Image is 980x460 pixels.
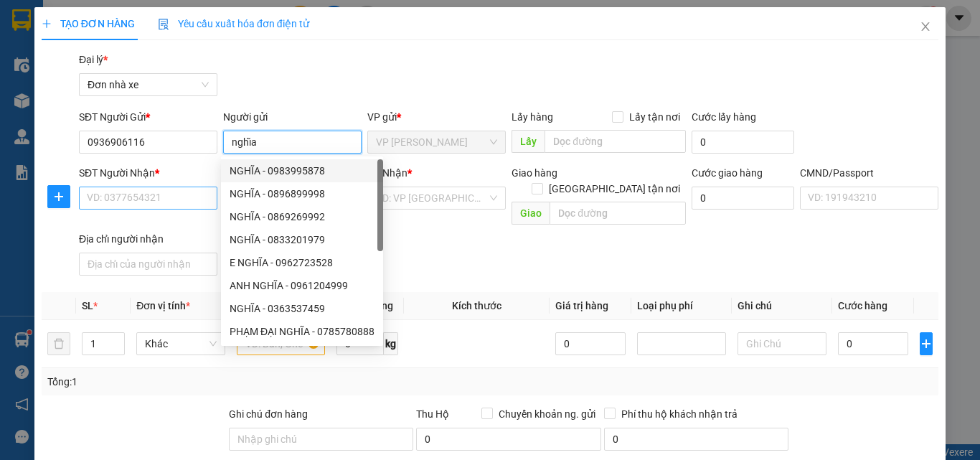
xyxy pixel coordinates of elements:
div: NGHĨA - 0833201979 [221,228,383,251]
div: VP gửi [367,109,506,125]
input: Ghi chú đơn hàng [229,428,413,451]
button: plus [920,332,933,355]
span: Lấy tận nơi [623,109,686,125]
div: NGHĨA - 0983995878 [221,159,383,182]
span: Lấy hàng [512,111,553,123]
th: Ghi chú [732,292,832,320]
div: Người gửi [223,109,362,125]
span: [GEOGRAPHIC_DATA] tận nơi [543,181,686,197]
input: Ghi Chú [738,332,826,355]
input: Dọc đường [550,202,686,225]
span: Chuyển khoản ng. gửi [493,406,601,422]
div: E NGHĨA - 0962723528 [230,255,374,271]
div: NGHĨA - 0983995878 [230,163,374,179]
div: E NGHĨA - 0962723528 [221,251,383,274]
span: Giao [512,202,550,225]
div: NGHĨA - 0363537459 [230,301,374,316]
span: plus [42,19,52,29]
span: Cước hàng [838,300,887,311]
div: NGHĨA - 0833201979 [230,232,374,248]
span: SL [82,300,93,311]
input: 0 [555,332,626,355]
div: PHẠM ĐẠI NGHĨA - 0785780888 [221,320,383,343]
div: ANH NGHĨA - 0961204999 [230,278,374,294]
span: Kích thước [452,300,501,311]
label: Cước giao hàng [692,167,763,179]
label: Ghi chú đơn hàng [229,408,308,420]
button: delete [47,332,70,355]
div: SĐT Người Nhận [79,165,217,181]
span: Thu Hộ [416,408,449,420]
div: PHẠM ĐẠI NGHĨA - 0785780888 [230,324,374,339]
input: Cước giao hàng [692,187,794,210]
div: SĐT Người Gửi [79,109,217,125]
img: icon [158,19,169,30]
div: ANH NGHĨA - 0961204999 [221,274,383,297]
th: Loại phụ phí [631,292,732,320]
div: NGHĨA - 0363537459 [221,297,383,320]
span: kg [384,332,398,355]
span: Giá trị hàng [555,300,608,311]
span: TẠO ĐƠN HÀNG [42,18,135,29]
span: Giao hàng [512,167,557,179]
span: Phí thu hộ khách nhận trả [616,406,743,422]
button: Close [905,7,946,47]
div: Địa chỉ người nhận [79,231,217,247]
span: plus [48,191,70,202]
div: NGHĨA - 0896899998 [230,186,374,202]
span: Yêu cầu xuất hóa đơn điện tử [158,18,309,29]
div: NGHĨA - 0896899998 [221,182,383,205]
input: Cước lấy hàng [692,131,794,154]
div: CMND/Passport [800,165,938,181]
span: Đơn nhà xe [88,74,209,95]
span: Đơn vị tính [136,300,190,311]
input: Địa chỉ của người nhận [79,253,217,276]
div: NGHĨA - 0869269992 [221,205,383,228]
button: plus [47,185,70,208]
span: Khác [145,333,217,355]
div: NGHĨA - 0869269992 [230,209,374,225]
span: VP Nhận [367,167,407,179]
div: Tổng: 1 [47,374,380,390]
span: Lấy [512,130,545,153]
span: plus [920,338,932,349]
span: Đại lý [79,54,108,65]
span: VP Ngọc Hồi [376,131,497,153]
span: close [920,21,931,32]
input: Dọc đường [545,130,686,153]
label: Cước lấy hàng [692,111,756,123]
